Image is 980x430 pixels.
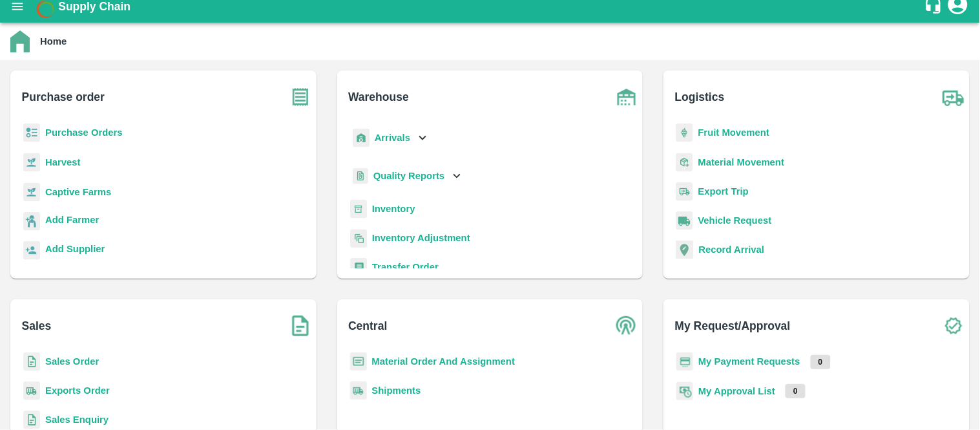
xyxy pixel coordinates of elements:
img: reciept [23,124,40,142]
p: 0 [811,355,831,369]
div: Quality Reports [350,163,464,189]
b: Quality Reports [373,171,445,181]
b: Home [40,36,67,47]
img: harvest [23,182,40,202]
a: Vehicle Request [698,215,772,226]
a: Sales Order [45,356,99,367]
img: material [676,153,693,172]
div: Arrivals [350,124,430,153]
img: farmer [23,212,40,231]
img: whArrival [353,129,370,147]
img: inventory [350,229,367,248]
a: Inventory Adjustment [372,233,470,243]
img: purchase [284,81,317,113]
a: Export Trip [698,186,749,197]
img: whTransfer [350,258,367,277]
img: home [10,30,30,52]
img: approval [676,382,693,401]
b: Add Supplier [45,244,105,254]
b: My Request/Approval [675,317,791,335]
b: Logistics [675,88,725,106]
img: centralMaterial [350,352,367,371]
a: Harvest [45,157,80,167]
img: delivery [676,182,693,201]
img: truck [937,81,970,113]
a: My Approval List [698,386,775,396]
a: Sales Enquiry [45,414,109,425]
img: sales [23,411,40,429]
a: Record Arrival [699,244,765,255]
img: supplier [23,241,40,260]
a: Purchase Orders [45,127,123,138]
img: qualityReport [353,168,368,184]
img: soSales [284,310,317,342]
a: Inventory [372,204,415,214]
img: recordArrival [676,241,694,259]
img: fruit [676,124,693,142]
b: Add Farmer [45,215,99,225]
img: harvest [23,153,40,172]
a: Material Movement [698,157,785,167]
b: Central [348,317,387,335]
img: shipments [350,382,367,400]
a: Fruit Movement [698,127,770,138]
img: check [937,310,970,342]
a: Material Order And Assignment [372,356,516,367]
a: Add Farmer [45,213,99,230]
a: My Payment Requests [698,356,800,367]
a: Captive Farms [45,187,111,197]
b: Sales [22,317,52,335]
img: vehicle [676,211,693,230]
img: sales [23,352,40,371]
b: Arrivals [375,133,410,143]
img: warehouse [610,81,643,113]
img: payment [676,352,693,371]
a: Shipments [372,385,421,396]
b: Warehouse [348,88,409,106]
img: central [610,310,643,342]
a: Exports Order [45,385,110,396]
img: whInventory [350,200,367,219]
a: Add Supplier [45,242,105,259]
p: 0 [786,384,806,398]
img: shipments [23,382,40,400]
a: Transfer Order [372,262,439,272]
b: Purchase order [22,88,105,106]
